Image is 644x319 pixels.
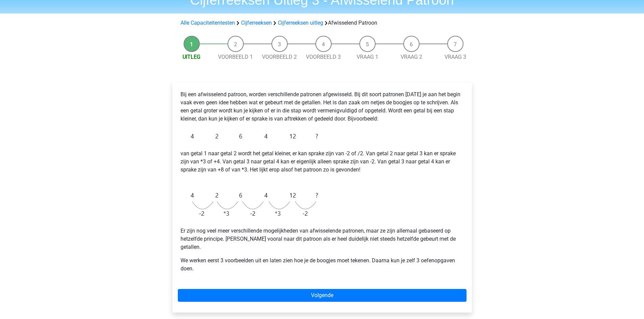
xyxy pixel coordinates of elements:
a: Voorbeeld 1 [218,54,253,60]
div: Afwisselend Patroon [178,19,467,27]
p: We werken eerst 3 voorbeelden uit en laten zien hoe je de boogjes moet tekenen. Daarna kun je zel... [181,257,464,273]
a: Volgende [178,289,467,302]
img: Alternating_Example_intro_1.png [181,128,321,144]
a: Voorbeeld 2 [262,54,297,60]
img: Alternating_Example_intro_2.png [181,187,321,221]
p: Er zijn nog veel meer verschillende mogelijkheden van afwisselende patronen, maar ze zijn allemaa... [181,227,464,251]
p: Bij een afwisselend patroon, worden verschillende patronen afgewisseld. Bij dit soort patronen [D... [181,90,464,123]
a: Alle Capaciteitentesten [181,20,235,26]
a: Uitleg [183,54,200,60]
a: Cijferreeksen [241,20,272,26]
p: van getal 1 naar getal 2 wordt het getal kleiner, er kan sprake zijn van -2 of /2. Van getal 2 na... [181,150,464,182]
a: Vraag 2 [401,54,422,60]
a: Voorbeeld 3 [306,54,341,60]
a: Vraag 1 [357,54,378,60]
a: Cijferreeksen uitleg [278,20,323,26]
a: Vraag 3 [445,54,466,60]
